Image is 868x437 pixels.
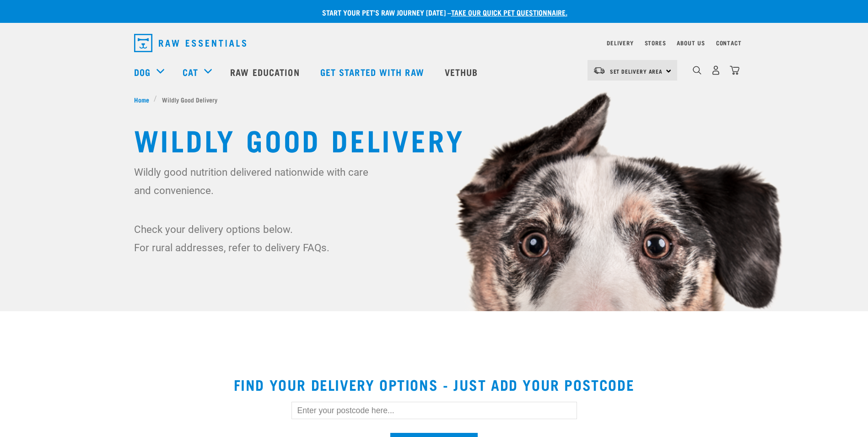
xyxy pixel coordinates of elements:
[11,376,857,393] h2: Find your delivery options - just add your postcode
[451,10,567,14] a: take our quick pet questionnaire.
[134,95,734,104] nav: breadcrumbs
[134,123,734,156] h1: Wildly Good Delivery
[693,66,701,75] img: home-icon-1@2x.png
[436,54,490,90] a: Vethub
[711,65,721,75] img: user.png
[311,54,436,90] a: Get started with Raw
[677,41,705,44] a: About Us
[134,220,374,257] p: Check your delivery options below. For rural addresses, refer to delivery FAQs.
[221,54,311,90] a: Raw Education
[134,95,154,104] a: Home
[291,402,577,419] input: Enter your postcode here...
[593,66,605,75] img: van-moving.png
[134,65,151,79] a: Dog
[127,30,742,56] nav: dropdown navigation
[134,95,149,104] span: Home
[610,70,663,73] span: Set Delivery Area
[607,41,633,44] a: Delivery
[716,41,742,44] a: Contact
[134,163,374,200] p: Wildly good nutrition delivered nationwide with care and convenience.
[134,34,246,52] img: Raw Essentials Logo
[645,41,666,44] a: Stores
[183,65,198,79] a: Cat
[730,65,739,75] img: home-icon@2x.png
